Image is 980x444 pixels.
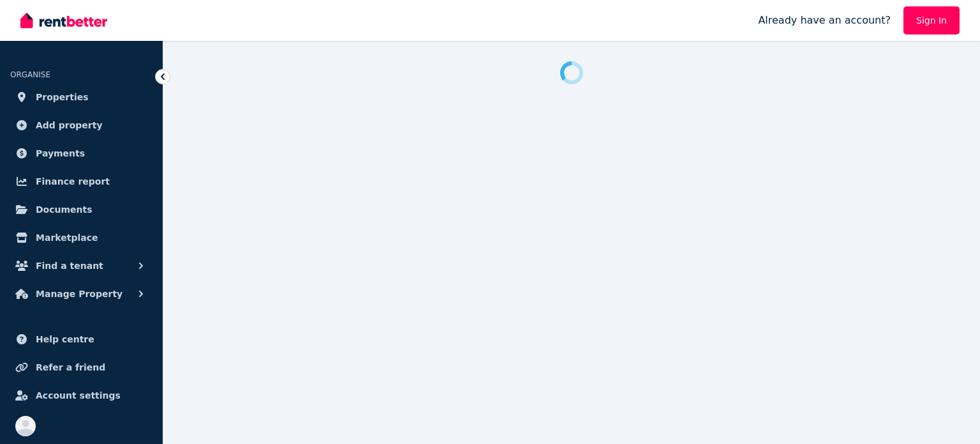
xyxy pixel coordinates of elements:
a: Refer a friend [10,355,152,380]
a: Documents [10,197,152,222]
a: Account settings [10,383,152,408]
a: Marketplace [10,225,152,250]
span: Documents [36,202,93,217]
img: RentBetter [20,11,107,30]
span: Find a tenant [36,258,103,273]
span: Account settings [36,388,121,403]
span: ORGANISE [10,70,50,79]
a: Finance report [10,169,152,194]
span: Payments [36,146,85,161]
span: Manage Property [36,286,122,302]
button: Find a tenant [10,253,152,279]
span: Help centre [36,332,94,347]
span: Marketplace [36,230,98,245]
span: Finance report [36,174,110,189]
a: Help centre [10,326,152,352]
span: Add property [36,118,103,133]
span: Refer a friend [36,360,105,375]
a: Payments [10,141,152,166]
a: Sign In [903,6,960,34]
a: Add property [10,112,152,138]
button: Manage Property [10,281,152,307]
a: Properties [10,84,152,110]
span: Properties [36,89,89,105]
span: Already have an account? [758,13,891,28]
